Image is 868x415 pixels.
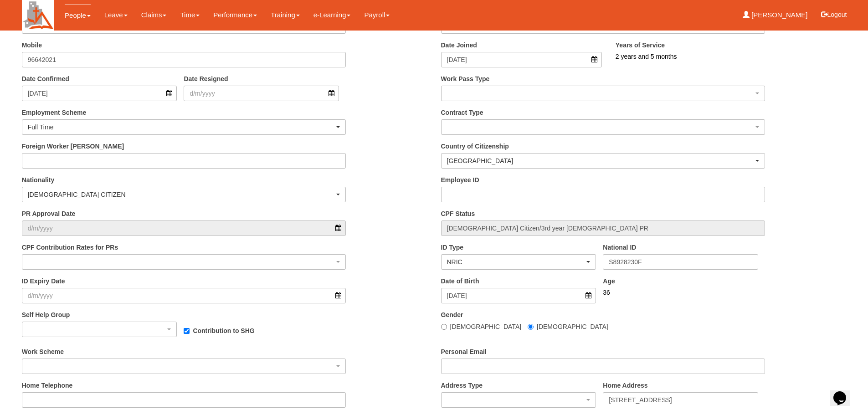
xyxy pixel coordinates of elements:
a: Leave [104,5,128,26]
button: Logout [815,4,853,26]
button: NRIC [441,254,596,270]
a: Performance [213,5,257,26]
input: [DEMOGRAPHIC_DATA] [441,324,447,330]
label: Gender [441,310,463,319]
label: Date Resigned [184,74,228,83]
b: Contribution to SHG [193,327,254,334]
label: ID Type [441,243,464,252]
button: [GEOGRAPHIC_DATA] [441,153,765,169]
input: Contribution to SHG [184,328,190,334]
label: Work Pass Type [441,74,490,83]
label: Work Scheme [22,347,64,356]
input: d/m/yyyy [441,52,602,67]
input: d/m/yyyy [22,86,177,101]
label: National ID [603,243,636,252]
label: Mobile [22,41,42,50]
label: Foreign Worker [PERSON_NAME] [22,142,124,151]
label: Date Confirmed [22,74,69,83]
div: 36 [603,288,758,297]
div: 2 years and 5 months [616,52,812,61]
input: d/m/yyyy [22,288,346,303]
label: Employment Scheme [22,108,87,117]
label: PR Approval Date [22,209,76,218]
input: d/m/yyyy [184,86,339,101]
div: [DEMOGRAPHIC_DATA] CITIZEN [28,190,335,199]
label: Address Type [441,381,483,390]
a: e-Learning [313,5,351,26]
a: Training [271,5,300,26]
label: CPF Status [441,209,475,218]
div: [GEOGRAPHIC_DATA] [447,156,754,165]
label: Home Telephone [22,381,73,390]
button: [DEMOGRAPHIC_DATA] CITIZEN [22,187,346,202]
label: Age [603,277,615,286]
label: [DEMOGRAPHIC_DATA] [528,322,608,331]
div: NRIC [447,257,585,266]
label: Personal Email [441,347,487,356]
button: Full Time [22,119,346,135]
input: [DEMOGRAPHIC_DATA] [528,324,534,330]
iframe: chat widget [830,379,859,406]
label: CPF Contribution Rates for PRs [22,243,118,252]
input: d/m/yyyy [441,288,596,303]
div: Full Time [28,123,335,132]
label: Country of Citizenship [441,142,509,151]
label: Years of Service [616,41,665,50]
label: Contract Type [441,108,483,117]
label: Home Address [603,381,647,390]
label: Employee ID [441,175,479,184]
a: Claims [141,5,167,26]
label: Nationality [22,175,55,184]
a: People [65,5,91,26]
label: ID Expiry Date [22,277,65,286]
a: [PERSON_NAME] [743,5,808,26]
input: d/m/yyyy [22,220,346,236]
label: Date of Birth [441,277,479,286]
label: Self Help Group [22,310,70,319]
a: Time [180,5,200,26]
label: [DEMOGRAPHIC_DATA] [441,322,522,331]
a: Payroll [364,5,390,26]
label: Date Joined [441,41,477,50]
